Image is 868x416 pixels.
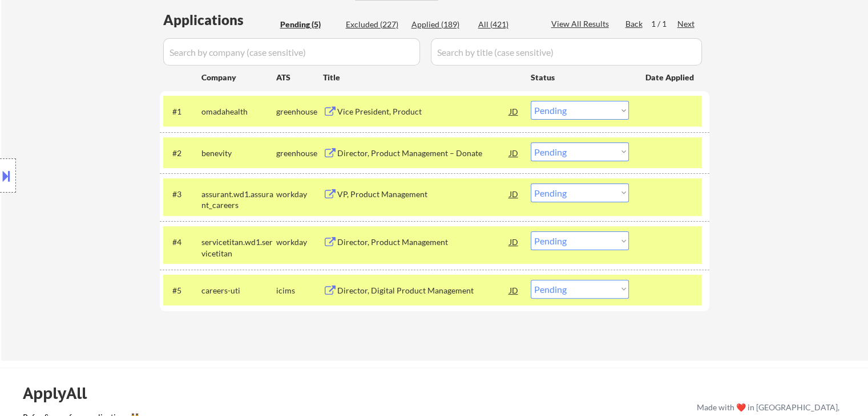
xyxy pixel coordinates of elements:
[478,19,535,30] div: All (421)
[201,285,276,296] div: careers-uti
[645,72,696,83] div: Date Applied
[337,189,510,200] div: VP, Product Management
[201,189,276,211] div: assurant.wd1.assurant_careers
[276,148,323,159] div: greenhouse
[337,236,510,248] div: Director, Product Management
[651,18,677,30] div: 1 / 1
[201,72,276,83] div: Company
[508,142,520,163] div: JD
[531,67,629,87] div: Status
[508,280,520,300] div: JD
[677,18,696,30] div: Next
[276,106,323,117] div: greenhouse
[163,13,276,27] div: Applications
[276,72,323,83] div: ATS
[411,19,469,30] div: Applied (189)
[337,285,510,296] div: Director, Digital Product Management
[201,106,276,117] div: omadahealth
[431,38,702,66] input: Search by title (case sensitive)
[337,148,510,159] div: Director, Product Management – Donate
[346,19,403,30] div: Excluded (227)
[625,18,644,30] div: Back
[163,38,420,66] input: Search by company (case sensitive)
[508,231,520,252] div: JD
[280,19,337,30] div: Pending (5)
[276,189,323,200] div: workday
[201,236,276,259] div: servicetitan.wd1.servicetitan
[201,148,276,159] div: benevity
[551,18,612,30] div: View All Results
[508,101,520,121] div: JD
[276,236,323,248] div: workday
[323,72,520,83] div: Title
[337,106,510,117] div: Vice President, Product
[172,285,192,296] div: #5
[23,384,100,403] div: ApplyAll
[276,285,323,296] div: icims
[508,183,520,204] div: JD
